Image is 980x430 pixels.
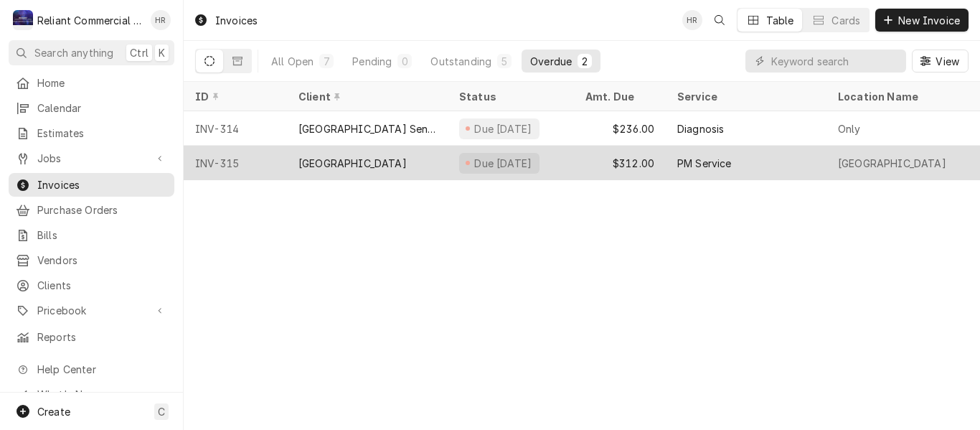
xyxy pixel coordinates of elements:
div: Table [766,13,794,28]
div: 7 [322,54,331,69]
div: Service [677,89,812,104]
span: C [158,404,165,419]
div: R [13,10,33,30]
a: Go to Help Center [9,357,174,381]
span: Help Center [37,362,166,377]
span: Estimates [37,126,167,141]
span: New Invoice [895,13,963,28]
div: 2 [580,54,589,69]
div: 5 [500,54,509,69]
div: Heath Reed's Avatar [151,10,171,30]
span: Home [37,75,167,90]
a: Go to Jobs [9,146,174,170]
a: Home [9,71,174,95]
span: Vendors [37,253,167,268]
div: All Open [271,54,314,69]
div: [GEOGRAPHIC_DATA] [298,156,407,171]
div: HR [682,10,702,30]
div: [GEOGRAPHIC_DATA] Senior Living [298,121,436,136]
button: Open search [708,9,731,32]
div: Client [298,89,433,104]
span: Calendar [37,101,167,116]
a: Clients [9,274,174,297]
div: HR [151,10,171,30]
div: Reliant Commercial Appliance Repair LLC [37,13,143,28]
a: Invoices [9,173,174,197]
a: Estimates [9,121,174,145]
span: Ctrl [130,45,149,60]
span: Pricebook [37,303,146,318]
span: Purchase Orders [37,202,167,218]
div: Status [459,89,560,104]
a: Calendar [9,96,174,120]
button: Search anythingCtrlK [9,40,174,65]
div: Outstanding [430,54,491,69]
div: Pending [352,54,392,69]
div: ID [195,89,273,104]
div: Overdue [530,54,572,69]
div: Only [838,121,861,136]
a: Go to Pricebook [9,299,174,322]
span: View [933,54,962,69]
div: Due [DATE] [473,156,534,171]
span: Invoices [37,177,167,192]
div: PM Service [677,156,732,171]
button: View [912,50,969,73]
span: Bills [37,228,167,243]
input: Keyword search [771,50,899,73]
div: INV-314 [184,111,287,146]
a: Reports [9,325,174,349]
span: K [159,45,165,60]
span: What's New [37,387,166,402]
a: Purchase Orders [9,198,174,222]
div: [GEOGRAPHIC_DATA] [838,156,946,171]
div: INV-315 [184,146,287,180]
span: Jobs [37,151,146,166]
div: 0 [400,54,409,69]
a: Vendors [9,248,174,272]
span: Clients [37,278,167,293]
div: Diagnosis [677,121,724,136]
button: New Invoice [875,9,969,32]
span: Search anything [34,45,113,60]
span: Create [37,406,70,418]
div: Cards [831,13,860,28]
div: $236.00 [574,111,666,146]
div: $312.00 [574,146,666,180]
a: Bills [9,223,174,247]
div: Due [DATE] [473,121,534,136]
span: Reports [37,329,167,345]
div: Heath Reed's Avatar [682,10,702,30]
a: Go to What's New [9,383,174,406]
div: Reliant Commercial Appliance Repair LLC's Avatar [13,10,33,30]
div: Amt. Due [585,89,651,104]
